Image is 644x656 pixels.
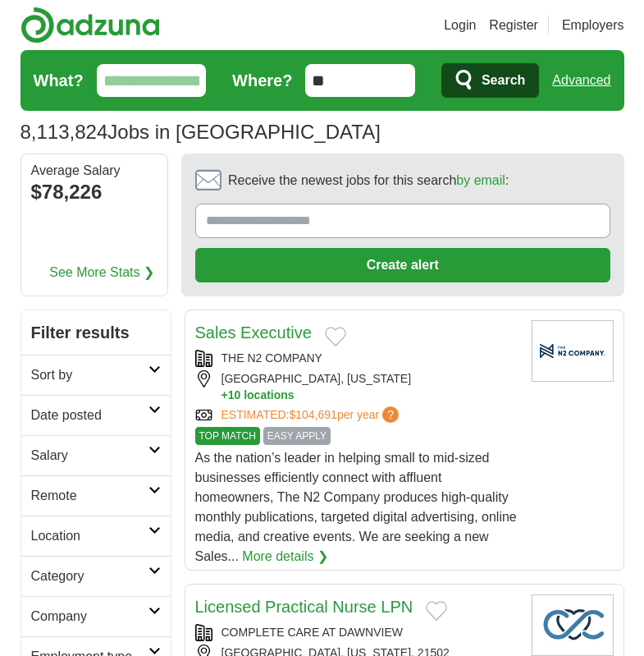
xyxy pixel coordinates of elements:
div: [GEOGRAPHIC_DATA], [US_STATE] [195,370,518,403]
div: $78,226 [31,177,158,207]
button: Add to favorite jobs [325,327,346,346]
a: Location [21,516,171,556]
span: Receive the newest jobs for this search : [228,171,509,190]
a: Register [489,16,538,35]
button: Search [441,63,539,98]
span: 8,113,824 [21,117,108,147]
a: See More Stats ❯ [49,263,154,282]
a: ESTIMATED:$104,691per year? [222,406,403,424]
div: Average Salary [31,164,158,177]
span: As the nation’s leader in helping small to mid-sized businesses efficiently connect with affluent... [195,451,517,563]
a: Category [21,556,171,596]
h2: Sort by [31,365,148,385]
a: More details ❯ [242,547,328,567]
div: COMPLETE CARE AT DAWNVIEW [195,624,518,641]
button: Add to favorite jobs [426,601,447,621]
a: Login [444,16,476,35]
span: TOP MATCH [195,427,260,445]
button: Create alert [195,248,610,282]
h2: Location [31,526,148,546]
span: Search [482,64,525,97]
label: Where? [232,68,292,93]
h1: Jobs in [GEOGRAPHIC_DATA] [21,121,381,143]
label: What? [34,68,84,93]
span: EASY APPLY [263,427,331,445]
img: Company logo [532,594,614,656]
div: THE N2 COMPANY [195,350,518,367]
a: Date posted [21,395,171,435]
a: Licensed Practical Nurse LPN [195,598,413,616]
h2: Filter results [21,310,171,355]
img: Adzuna logo [21,7,160,44]
a: Sort by [21,355,171,395]
h2: Company [31,607,148,626]
a: Company [21,596,171,636]
span: + [222,388,228,403]
a: Sales Executive [195,323,312,342]
a: by email [456,173,505,187]
h2: Category [31,567,148,586]
a: Employers [562,16,624,35]
span: $104,691 [289,408,336,421]
a: Advanced [552,64,610,97]
span: ? [382,406,399,423]
button: +10 locations [222,388,518,403]
h2: Date posted [31,406,148,425]
a: Salary [21,435,171,475]
h2: Remote [31,486,148,506]
img: Company logo [532,320,614,382]
a: Remote [21,475,171,516]
h2: Salary [31,446,148,466]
